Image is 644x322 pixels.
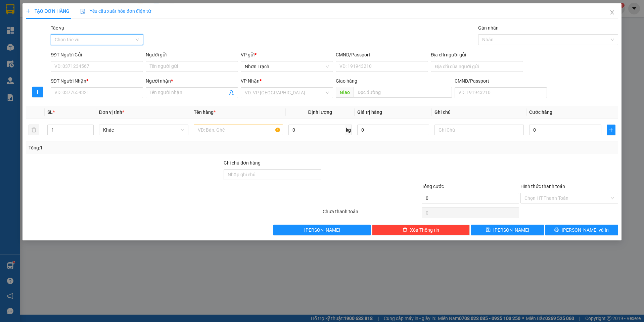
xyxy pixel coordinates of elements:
label: Gán nhãn [478,25,499,31]
input: Dọc đường [354,87,452,98]
input: Ghi Chú [434,125,524,135]
button: delete [29,125,39,135]
label: Hình thức thanh toán [520,184,565,189]
button: deleteXóa Thông tin [372,225,470,235]
button: [PERSON_NAME] [273,225,371,235]
button: printer[PERSON_NAME] và In [545,225,618,235]
span: plus [607,127,615,133]
span: Cước hàng [529,109,552,115]
div: SĐT Người Gửi [51,51,143,58]
div: VP gửi [241,51,333,58]
div: SĐT Người Nhận [51,77,143,85]
span: Tổng cước [422,184,444,189]
span: Định lượng [308,109,332,115]
span: [PERSON_NAME] và In [562,226,609,234]
input: Địa chỉ của người gửi [431,61,523,72]
input: VD: Bàn, Ghế [194,125,283,135]
button: plus [607,125,615,135]
span: printer [554,227,559,233]
span: Tên hàng [194,109,216,115]
span: plus [26,9,31,13]
img: icon [80,9,86,14]
span: user-add [229,90,234,95]
span: TẠO ĐƠN HÀNG [26,8,70,14]
button: plus [32,87,43,97]
input: Ghi chú đơn hàng [224,169,321,180]
span: delete [403,227,407,233]
div: Tổng: 1 [29,144,248,151]
span: Đơn vị tính [99,109,124,115]
span: save [486,227,491,233]
div: Chưa thanh toán [322,208,421,220]
span: SL [47,109,53,115]
div: CMND/Passport [336,51,428,58]
label: Ghi chú đơn hàng [224,160,261,166]
span: [PERSON_NAME] [304,226,340,234]
div: Người gửi [146,51,238,58]
span: Nhơn Trạch [245,61,329,72]
span: Giao hàng [336,78,357,84]
span: [PERSON_NAME] [493,226,529,234]
th: Ghi chú [432,106,526,119]
span: Giá trị hàng [357,109,382,115]
span: Yêu cầu xuất hóa đơn điện tử [80,8,151,14]
span: Xóa Thông tin [410,226,439,234]
input: 0 [357,125,429,135]
span: kg [345,125,352,135]
span: Khác [103,125,184,135]
span: VP Nhận [241,78,260,84]
div: Người nhận [146,77,238,85]
span: plus [33,89,43,95]
label: Tác vụ [51,25,64,31]
span: Giao [336,87,354,98]
button: Close [603,3,622,22]
div: Địa chỉ người gửi [431,51,523,58]
div: CMND/Passport [455,77,547,85]
span: close [609,10,615,15]
button: save[PERSON_NAME] [471,225,544,235]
